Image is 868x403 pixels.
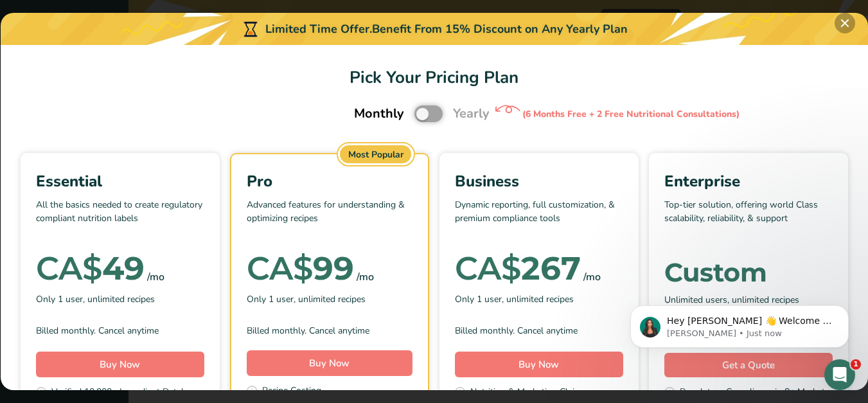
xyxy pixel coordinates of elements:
p: Dynamic reporting, full customization, & premium compliance tools [455,198,623,237]
div: Billed monthly. Cancel anytime [36,324,204,337]
span: CA$ [36,249,102,288]
button: Buy Now [455,352,623,377]
button: Buy Now [36,352,204,377]
iframe: Intercom live chat [824,359,855,390]
div: /mo [357,269,374,285]
span: Buy Now [100,358,140,371]
div: Enterprise [664,170,833,193]
div: 49 [36,256,145,282]
div: Essential [36,170,204,193]
span: Regulatory Compliance in 8+ Markets [680,385,829,401]
p: Advanced features for understanding & optimizing recipes [247,198,412,237]
p: Top-tier solution, offering world Class scalability, reliability, & support [664,198,833,237]
span: Nutrition & Marketing Claims [470,385,587,401]
span: Yearly [453,104,490,123]
div: Business [455,170,623,193]
span: CA$ [247,249,313,288]
div: Custom [664,260,833,285]
div: /mo [583,269,601,285]
div: Billed monthly. Cancel anytime [247,324,412,337]
div: 267 [455,256,581,282]
div: Benefit From 15% Discount on Any Yearly Plan [372,21,628,38]
span: 1 [851,359,861,370]
span: Monthly [354,104,404,123]
span: Only 1 user, unlimited recipes [455,292,574,306]
span: Buy Now [309,357,350,370]
div: 99 [247,256,354,282]
div: Pro [247,170,412,193]
span: Only 1 user, unlimited recipes [36,292,155,306]
span: Recipe Costing [262,384,321,400]
iframe: Intercom notifications message [611,278,868,368]
p: All the basics needed to create regulatory compliant nutrition labels [36,198,204,237]
div: Limited Time Offer. [1,13,868,45]
div: Most Popular [340,145,412,163]
div: Billed monthly. Cancel anytime [455,324,623,337]
span: Buy Now [518,358,559,371]
div: (6 Months Free + 2 Free Nutritional Consultations) [522,107,740,121]
button: Buy Now [247,350,412,376]
span: Only 1 user, unlimited recipes [247,292,366,306]
h1: Pick Your Pricing Plan [16,65,853,90]
div: /mo [147,269,164,285]
span: CA$ [455,249,521,288]
span: Verified 10,000+ Ingredient Database [51,385,200,401]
